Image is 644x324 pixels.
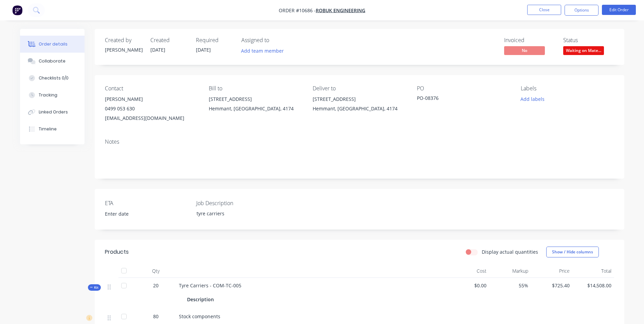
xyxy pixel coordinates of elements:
[20,53,85,70] button: Collaborate
[621,301,637,317] iframe: Intercom live chat
[241,37,309,43] div: Assigned to
[153,282,159,289] span: 20
[209,85,302,92] div: Bill to
[20,104,85,121] button: Linked Orders
[563,46,604,56] button: Waiting on Mate...
[12,5,22,15] img: Factory
[105,104,198,113] div: 0499 053 630
[20,121,85,138] button: Timeline
[191,209,276,218] div: tyre carriers
[20,87,85,104] button: Tracking
[20,70,85,87] button: Checklists 0/0
[150,37,188,43] div: Created
[241,46,288,55] button: Add team member
[105,248,129,256] div: Products
[575,282,611,289] span: $14,508.00
[105,139,614,145] div: Notes
[572,264,614,278] div: Total
[209,94,302,116] div: [STREET_ADDRESS]Hemmant, [GEOGRAPHIC_DATA], 4174
[279,7,316,14] span: Order #10686 -
[209,94,302,104] div: [STREET_ADDRESS]
[39,58,66,64] div: Collaborate
[316,7,365,14] a: Robuk Engineering
[105,46,142,53] div: [PERSON_NAME]
[39,75,69,81] div: Checklists 0/0
[39,41,68,47] div: Order details
[313,94,406,104] div: [STREET_ADDRESS]
[135,264,176,278] div: Qty
[313,94,406,116] div: [STREET_ADDRESS]Hemmant, [GEOGRAPHIC_DATA], 4174
[88,284,101,291] div: Kit
[105,94,198,104] div: [PERSON_NAME]
[237,46,287,55] button: Add team member
[527,5,561,15] button: Close
[489,264,531,278] div: Markup
[417,94,502,104] div: PO-08376
[602,5,636,15] button: Edit Order
[196,37,233,43] div: Required
[504,46,545,55] span: No
[209,104,302,113] div: Hemmant, [GEOGRAPHIC_DATA], 4174
[517,94,548,104] button: Add labels
[179,313,220,320] span: Stock components
[153,313,159,320] span: 80
[492,282,528,289] span: 55%
[150,47,165,53] span: [DATE]
[105,85,198,92] div: Contact
[105,199,190,207] label: ETA
[448,264,490,278] div: Cost
[417,85,510,92] div: PO
[565,5,599,16] button: Options
[521,85,614,92] div: Labels
[179,282,241,289] span: Tyre Carriers - COM-TC-005
[105,94,198,123] div: [PERSON_NAME]0499 053 630[EMAIL_ADDRESS][DOMAIN_NAME]
[105,37,142,43] div: Created by
[100,209,185,219] input: Enter date
[546,247,599,257] button: Show / Hide columns
[187,294,217,304] div: Description
[313,104,406,113] div: Hemmant, [GEOGRAPHIC_DATA], 4174
[313,85,406,92] div: Deliver to
[450,282,487,289] span: $0.00
[39,92,57,98] div: Tracking
[105,113,198,123] div: [EMAIL_ADDRESS][DOMAIN_NAME]
[563,46,604,55] span: Waiting on Mate...
[531,264,573,278] div: Price
[482,248,538,255] label: Display actual quantities
[534,282,570,289] span: $725.40
[39,109,68,115] div: Linked Orders
[90,285,99,290] span: Kit
[196,199,281,207] label: Job Description
[196,47,211,53] span: [DATE]
[20,36,85,53] button: Order details
[504,37,555,43] div: Invoiced
[39,126,57,132] div: Timeline
[563,37,614,43] div: Status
